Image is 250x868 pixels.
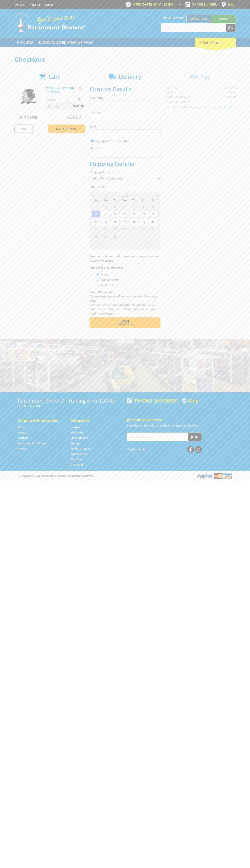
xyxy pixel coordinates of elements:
[129,203,138,210] span: 4
[46,86,76,94] a: PETROL VOLUME PUMP 1" (25MM)
[100,277,120,283] label: Someone Else
[120,203,129,210] span: 3
[71,436,88,440] a: Go to the Steel Supplies page
[148,233,157,240] span: 4
[90,110,160,114] label: Last name
[14,38,36,47] a: Go to the Products page
[121,194,129,197] span: [DATE]
[139,225,148,233] span: 26
[101,198,110,203] span: Mo
[71,431,84,434] a: Go to the Machinery page
[90,160,160,167] h2: Shipping Details
[90,101,160,107] input: Please enter your first name.
[197,473,232,479] img: PayPal, Mastercard, Visa accepted
[139,240,148,248] span: 10
[148,198,157,203] span: Sa
[120,210,129,218] span: 10
[91,203,101,210] span: 31
[48,73,60,80] span: Cart
[46,97,65,102] p: $235.00
[139,218,148,225] span: 19
[110,240,120,248] span: 7
[110,218,120,225] span: 16
[127,433,188,441] input: Your email address
[129,240,138,248] span: 9
[18,431,30,434] a: Go to the About Us page
[71,441,80,445] a: Go to the Storage page
[90,146,160,150] label: Phone
[151,3,174,6] span: 8:00am - 5:00pm
[127,398,178,403] div: [PHONE_NUMBER]
[119,73,141,80] span: Delivery
[161,24,226,32] input: Search
[71,425,83,429] a: Go to the Hardware page
[91,210,101,218] span: 7
[129,210,138,218] span: 11
[101,225,110,233] span: 22
[186,15,211,22] a: Gepps Cross
[120,218,129,225] span: 17
[90,317,160,328] button: Next Confirm order
[110,210,120,218] span: 9
[90,290,157,315] em: Photo ID Required. Non-preorder items will be available after 5 working days Pre-order items will...
[45,3,53,6] a: Log in
[139,198,148,203] span: Fr
[133,3,174,6] span: OPEN [DATE]
[14,3,25,6] a: Go to the Contact page
[226,24,236,32] button: Go
[100,271,111,278] label: Myself
[148,240,157,248] span: 11
[18,436,28,440] a: Go to the Contact page
[18,418,63,423] h5: Corporate Information
[148,218,157,225] span: 20
[110,233,120,240] span: 30
[101,233,110,240] span: 29
[97,284,99,286] input: Please select who will pick up the order.
[91,240,101,248] span: 5
[127,445,202,453] div: Stay Connected
[129,225,138,233] span: 25
[110,198,120,203] span: Tu
[19,114,37,120] span: Sub Total
[18,398,123,403] h3: Paramount Browns' - Trading since [DATE]
[91,218,101,225] span: 14
[18,403,123,408] p: [STREET_ADDRESS]
[71,418,116,423] h5: Categories
[182,398,199,404] a: View a map of Gepps Cross location
[120,198,129,203] span: We
[18,86,39,107] img: PETROL VOLUME PUMP 1" (25MM)
[18,441,46,445] a: Go to the Terms and Conditions page
[90,95,160,100] label: First name
[95,139,129,143] label: Sign up for the newsletter
[139,203,148,210] span: 5
[127,417,232,422] h5: Join our Newsletter
[195,38,236,47] div: Cart
[97,273,99,276] input: Please select who will pick up the order.
[120,240,129,248] span: 8
[90,151,160,158] input: Please enter your telephone number.
[90,265,160,270] label: Who will pick up the order?
[120,319,129,324] span: Next
[129,198,138,203] span: Th
[14,13,86,32] img: Paramount Browns'
[90,129,160,136] input: Please enter your email address.
[97,278,99,281] input: Please select who will pick up the order.
[139,210,148,218] span: 12
[148,210,157,218] span: 13
[71,447,91,450] a: Go to the Timber Supplies page
[90,124,160,129] label: Email
[71,457,82,461] a: Go to the Skip Bins page
[46,103,85,109] p: Item total:
[97,323,153,326] span: Confirm order
[91,225,101,233] span: 21
[101,240,110,248] span: 6
[211,15,236,29] a: Mount [PERSON_NAME]
[110,203,120,210] span: 2
[14,56,236,63] h1: Checkout
[90,185,160,189] label: Pick Up Date
[210,40,221,44] span: (1 item)
[188,433,202,441] button: Join
[14,473,236,479] div: ® Copyright 2025 Paramount Browns'. All Rights Reserved.
[18,425,26,429] a: Go to the Home page
[14,124,33,133] a: Print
